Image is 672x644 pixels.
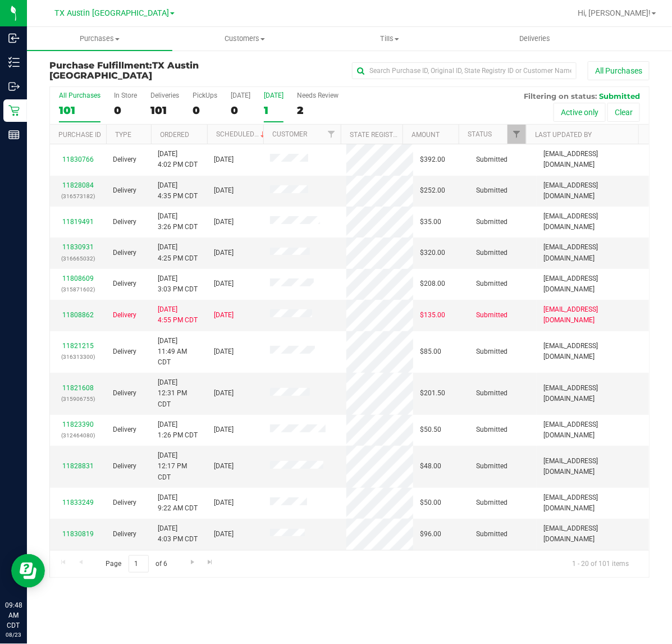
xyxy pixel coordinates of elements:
[184,555,200,570] a: Go to the next page
[113,248,136,258] span: Delivery
[158,419,198,441] span: [DATE] 1:26 PM CDT
[216,130,267,138] a: Scheduled
[599,92,640,101] span: Submitted
[160,131,189,139] a: Ordered
[264,104,284,117] div: 1
[297,92,339,99] div: Needs Review
[62,156,94,163] a: 11830766
[420,497,441,508] span: $50.00
[508,125,526,144] a: Filter
[8,57,20,68] inline-svg: Inventory
[563,555,638,572] span: 1 - 20 of 101 items
[543,341,642,362] span: [EMAIL_ADDRESS][DOMAIN_NAME]
[543,419,642,441] span: [EMAIL_ADDRESS][DOMAIN_NAME]
[476,388,508,399] span: Submitted
[214,497,234,508] span: [DATE]
[172,27,318,51] a: Customers
[113,388,136,399] span: Delivery
[214,461,234,472] span: [DATE]
[62,275,94,282] a: 11808609
[543,456,642,477] span: [EMAIL_ADDRESS][DOMAIN_NAME]
[476,217,508,227] span: Submitted
[578,8,651,17] span: Hi, [PERSON_NAME]!
[231,92,250,99] div: [DATE]
[158,180,198,202] span: [DATE] 4:35 PM CDT
[463,27,608,51] a: Deliveries
[158,304,198,326] span: [DATE] 4:55 PM CDT
[59,92,100,99] div: All Purchases
[420,529,441,540] span: $96.00
[57,394,99,404] p: (315906755)
[158,242,198,263] span: [DATE] 4:25 PM CDT
[173,34,317,44] span: Customers
[57,191,99,202] p: (316573182)
[543,180,642,202] span: [EMAIL_ADDRESS][DOMAIN_NAME]
[58,131,101,139] a: Purchase ID
[62,530,94,538] a: 11830819
[214,346,234,357] span: [DATE]
[8,105,20,116] inline-svg: Retail
[476,424,508,435] span: Submitted
[543,492,642,514] span: [EMAIL_ADDRESS][DOMAIN_NAME]
[476,154,508,165] span: Submitted
[158,492,198,514] span: [DATE] 9:22 AM CDT
[322,125,341,144] a: Filter
[62,243,94,251] a: 11830931
[214,185,234,196] span: [DATE]
[420,185,445,196] span: $252.00
[297,104,339,117] div: 2
[115,131,131,139] a: Type
[468,130,492,138] a: Status
[420,388,445,399] span: $201.50
[412,131,440,139] a: Amount
[214,424,234,435] span: [DATE]
[543,383,642,404] span: [EMAIL_ADDRESS][DOMAIN_NAME]
[57,430,99,441] p: (312464080)
[57,284,99,295] p: (315871602)
[158,377,200,410] span: [DATE] 12:31 PM CDT
[62,462,94,470] a: 11828831
[476,185,508,196] span: Submitted
[352,62,577,79] input: Search Purchase ID, Original ID, State Registry ID or Customer Name...
[113,529,136,540] span: Delivery
[49,60,199,81] span: TX Austin [GEOGRAPHIC_DATA]
[476,497,508,508] span: Submitted
[113,424,136,435] span: Delivery
[214,310,234,321] span: [DATE]
[113,497,136,508] span: Delivery
[158,450,200,483] span: [DATE] 12:17 PM CDT
[318,34,462,44] span: Tills
[150,104,179,117] div: 101
[202,555,218,570] a: Go to the last page
[543,273,642,295] span: [EMAIL_ADDRESS][DOMAIN_NAME]
[588,61,650,80] button: All Purchases
[420,154,445,165] span: $392.00
[476,248,508,258] span: Submitted
[524,92,597,101] span: Filtering on status:
[535,131,592,139] a: Last Updated By
[11,554,45,588] iframe: Resource center
[420,310,445,321] span: $135.00
[504,34,565,44] span: Deliveries
[554,103,606,122] button: Active only
[113,217,136,227] span: Delivery
[114,104,137,117] div: 0
[129,555,149,573] input: 1
[214,388,234,399] span: [DATE]
[607,103,640,122] button: Clear
[57,351,99,362] p: (316313300)
[27,34,172,44] span: Purchases
[476,461,508,472] span: Submitted
[27,27,172,51] a: Purchases
[420,346,441,357] span: $85.00
[113,461,136,472] span: Delivery
[49,61,249,80] h3: Purchase Fulfillment:
[543,242,642,263] span: [EMAIL_ADDRESS][DOMAIN_NAME]
[476,529,508,540] span: Submitted
[96,555,177,573] span: Page of 6
[214,217,234,227] span: [DATE]
[5,600,22,631] p: 09:48 AM CDT
[476,346,508,357] span: Submitted
[113,310,136,321] span: Delivery
[62,384,94,392] a: 11821608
